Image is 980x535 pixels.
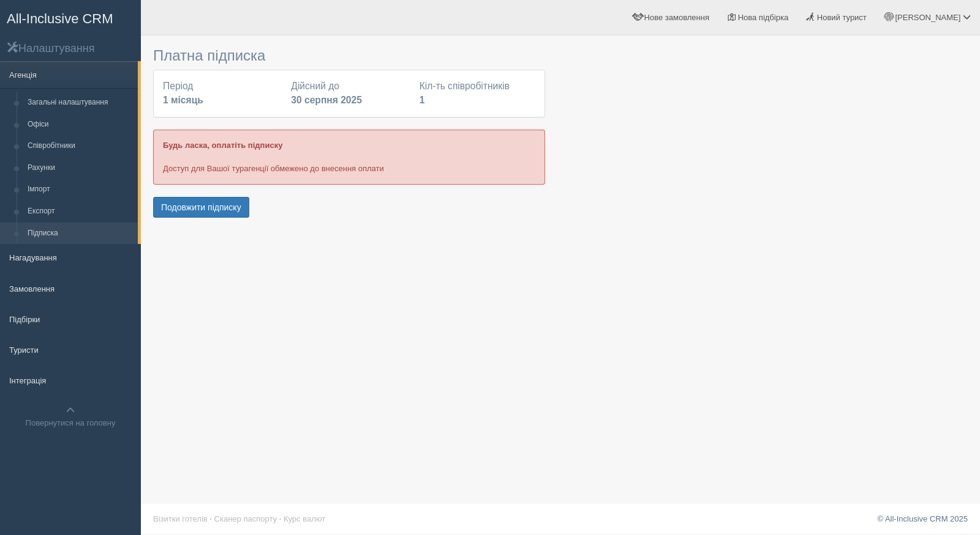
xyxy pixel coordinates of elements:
span: Новий турист [817,13,867,22]
b: Будь ласка, оплатіть підписку [163,141,282,150]
div: Період [157,79,285,108]
span: · [209,514,212,523]
a: Курс валют [284,514,325,523]
b: 1 [420,95,425,105]
a: Підписка [22,223,138,245]
div: Кіл-ть співробітників [413,79,541,108]
span: All-Inclusive CRM [7,11,113,26]
a: Сканер паспорту [214,514,277,523]
button: Подовжити підписку [153,197,249,218]
a: Візитки готелів [153,514,208,523]
a: Співробітники [22,135,138,157]
a: All-Inclusive CRM [1,1,140,34]
b: 1 місяць [163,95,203,105]
a: Загальні налаштування [22,92,138,114]
a: Рахунки [22,157,138,179]
a: Експорт [22,201,138,223]
a: Імпорт [22,179,138,201]
b: 30 серпня 2025 [291,95,362,105]
a: Офіси [22,114,138,136]
h3: Платна підписка [153,48,545,64]
span: Нова підбірка [738,13,789,22]
div: Дійсний до [285,79,413,108]
span: · [279,514,282,523]
span: [PERSON_NAME] [895,13,960,22]
span: Нове замовлення [644,13,709,22]
a: © All-Inclusive CRM 2025 [877,514,968,523]
div: Доступ для Вашої турагенції обмежено до внесення оплати [153,130,545,184]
